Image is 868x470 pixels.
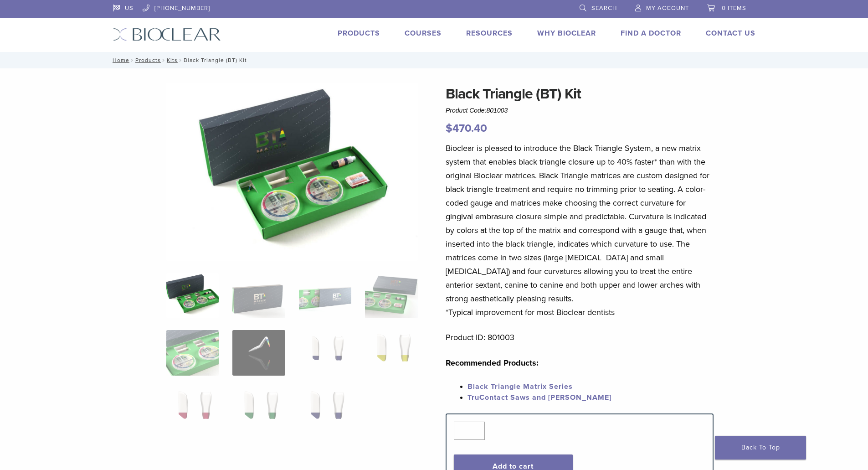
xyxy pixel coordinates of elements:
img: Intro-Black-Triangle-Kit-6-Copy-e1548792917662-324x324.jpg [166,273,219,318]
strong: Recommended Products: [446,358,539,368]
img: Black Triangle (BT) Kit - Image 8 [365,330,417,376]
a: Kits [167,57,178,63]
img: Black Triangle (BT) Kit - Image 3 [299,273,351,318]
span: $ [446,122,452,135]
span: Search [591,5,617,12]
span: 801003 [487,107,508,114]
a: Contact Us [706,29,755,38]
img: Black Triangle (BT) Kit - Image 6 [232,330,285,376]
a: Products [338,29,380,38]
nav: Black Triangle (BT) Kit [106,52,762,68]
a: TruContact Saws and [PERSON_NAME] [467,393,611,402]
span: / [178,58,184,62]
img: Black Triangle (BT) Kit - Image 11 [299,387,351,433]
img: Intro Black Triangle Kit-6 - Copy [166,83,418,261]
a: Home [110,57,129,63]
a: Products [135,57,161,63]
a: Courses [405,29,442,38]
img: Bioclear [113,28,221,41]
img: Black Triangle (BT) Kit - Image 5 [166,330,219,376]
a: Find A Doctor [621,29,681,38]
p: Product ID: 801003 [446,331,714,344]
img: Black Triangle (BT) Kit - Image 9 [166,387,219,433]
a: Why Bioclear [537,29,596,38]
a: Back To Top [715,436,806,460]
span: / [161,58,167,62]
a: Resources [466,29,513,38]
h1: Black Triangle (BT) Kit [446,83,714,105]
img: Black Triangle (BT) Kit - Image 2 [232,273,285,318]
span: / [129,58,135,62]
span: My Account [646,5,689,12]
span: Product Code: [446,107,508,114]
p: Bioclear is pleased to introduce the Black Triangle System, a new matrix system that enables blac... [446,141,714,319]
bdi: 470.40 [446,122,487,135]
img: Black Triangle (BT) Kit - Image 10 [232,387,285,433]
img: Black Triangle (BT) Kit - Image 4 [365,273,417,318]
span: 0 items [722,5,746,12]
a: Black Triangle Matrix Series [467,382,573,391]
img: Black Triangle (BT) Kit - Image 7 [299,330,351,376]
